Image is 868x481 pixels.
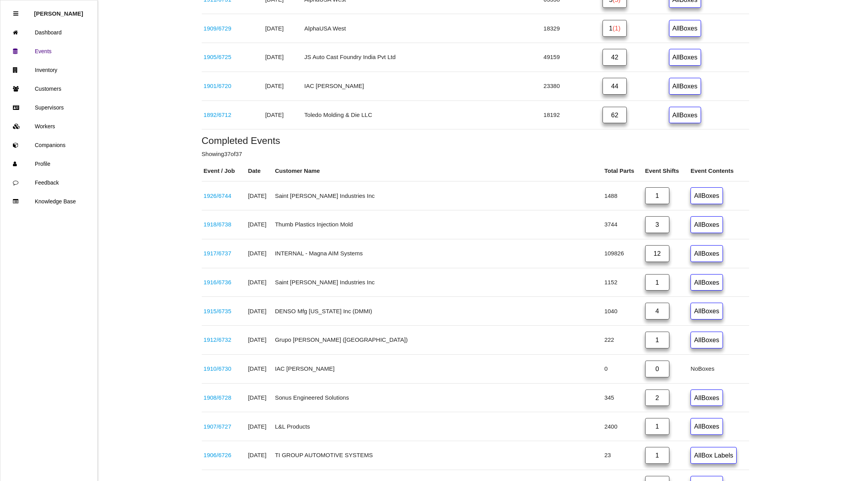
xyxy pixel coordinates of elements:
a: AllBoxes [690,418,723,435]
td: 345 [603,383,643,412]
a: Supervisors [0,98,97,117]
td: 1152 [603,268,643,297]
td: 222 [603,326,643,355]
a: 1 [645,418,669,435]
td: 18329 [542,14,601,43]
a: 1 [645,447,669,464]
p: Showing 37 of 37 [202,150,749,159]
a: 1916/6736 [204,279,231,285]
div: WS ECM Hose Clamp [204,307,244,316]
div: 10301666 [204,53,262,62]
div: 2002007; 2002021 [204,249,244,258]
a: 4 [645,303,669,319]
td: 49159 [542,43,601,72]
a: AllBoxes [690,332,723,348]
div: HJPA0013ACF30 [204,451,244,460]
a: 1 [645,274,669,291]
a: 1 [645,187,669,204]
td: Grupo [PERSON_NAME] ([GEOGRAPHIC_DATA]) [273,326,603,355]
div: PJ6B S045A76 AG3JA6 [204,82,262,91]
td: 23 [603,441,643,470]
td: IAC [PERSON_NAME] [273,354,603,383]
div: CK41-V101W20 [204,220,244,229]
th: Event Shifts [643,161,689,181]
td: [DATE] [263,72,302,101]
a: 44 [603,78,627,95]
h5: Completed Events [202,135,749,146]
a: 1909/6729 [204,25,231,32]
td: [DATE] [263,101,302,129]
td: 1488 [603,181,643,210]
a: AllBoxes [690,389,723,406]
a: Profile [0,154,97,173]
td: No Boxes [689,354,749,383]
a: AllBoxes [690,187,723,204]
a: 62 [603,107,627,124]
td: [DATE] [246,268,273,297]
div: LJ6B S279D81 AA (45063) [204,422,244,431]
td: [DATE] [263,14,302,43]
td: 0 [603,354,643,383]
a: 1(1) [603,20,627,37]
td: [DATE] [246,239,273,268]
a: 42 [603,49,627,66]
a: AllBoxes [669,20,701,37]
td: L&L Products [273,412,603,441]
td: [DATE] [246,412,273,441]
a: 1892/6712 [204,111,231,118]
td: [DATE] [246,297,273,326]
td: TI GROUP AUTOMOTIVE SYSTEMS [273,441,603,470]
div: 68403783AB [204,278,244,287]
td: 3744 [603,210,643,239]
a: 1905/6725 [204,54,231,60]
td: 109826 [603,239,643,268]
a: Customers [0,79,97,98]
td: [DATE] [246,441,273,470]
a: AllBoxes [690,216,723,233]
td: 23380 [542,72,601,101]
a: AllBoxes [690,245,723,262]
td: Sonus Engineered Solutions [273,383,603,412]
div: 68483788AE KNL [204,192,244,201]
span: (1) [613,25,621,32]
a: 3 [645,216,669,233]
a: Feedback [0,173,97,192]
div: S2066-00 [204,24,262,33]
a: 1908/6728 [204,394,231,401]
td: Saint [PERSON_NAME] Industries Inc [273,181,603,210]
td: DENSO Mfg [US_STATE] Inc (DMMI) [273,297,603,326]
div: Close [13,4,18,23]
td: [DATE] [246,210,273,239]
td: [DATE] [246,326,273,355]
td: [DATE] [263,43,302,72]
a: Workers [0,117,97,136]
a: Knowledge Base [0,192,97,211]
td: Saint [PERSON_NAME] Industries Inc [273,268,603,297]
td: [DATE] [246,354,273,383]
td: Toledo Molding & Die LLC [302,101,542,129]
a: Inventory [0,61,97,79]
div: Counsels [204,336,244,345]
td: 18192 [542,101,601,129]
td: IAC [PERSON_NAME] [302,72,542,101]
a: 1915/6735 [204,308,231,314]
th: Event Contents [689,161,749,181]
a: Dashboard [0,23,97,42]
a: 1906/6726 [204,452,231,458]
a: AllBoxes [669,49,701,66]
a: AllBoxes [669,107,701,124]
a: 1910/6730 [204,365,231,372]
td: 1040 [603,297,643,326]
div: 8203J2B [204,364,244,373]
a: 1918/6738 [204,221,231,228]
div: 68405582AB [204,393,244,402]
a: Companions [0,136,97,154]
a: 0 [645,361,669,377]
a: AllBoxes [690,303,723,319]
th: Event / Job [202,161,246,181]
td: INTERNAL - Magna AIM Systems [273,239,603,268]
a: 1901/6720 [204,83,231,89]
th: Total Parts [603,161,643,181]
a: AllBoxes [669,78,701,95]
th: Customer Name [273,161,603,181]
